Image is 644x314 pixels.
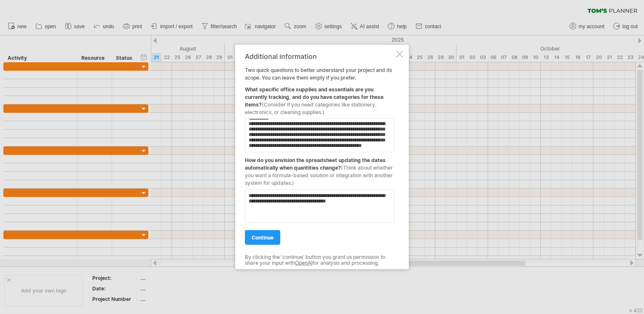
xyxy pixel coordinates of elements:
span: continue [252,234,274,241]
div: Additional information [245,53,394,60]
a: continue [245,230,280,245]
div: Two quick questions to better understand your project and its scope. You can leave them empty if ... [245,53,394,262]
a: OpenAI [295,260,312,266]
div: What specific office supplies and essentials are you currently tracking, and do you have categori... [245,82,394,116]
span: (Consider if you need categories like stationery, electronics, or cleaning supplies.) [245,101,376,115]
div: By clicking the 'continue' button you grant us permission to share your input with for analysis a... [245,254,394,266]
div: How do you envision the spreadsheet updating the dates automatically when quantities change? [245,152,394,187]
span: (Think about whether you want a formula-based solution or integration with another system for upd... [245,165,393,186]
